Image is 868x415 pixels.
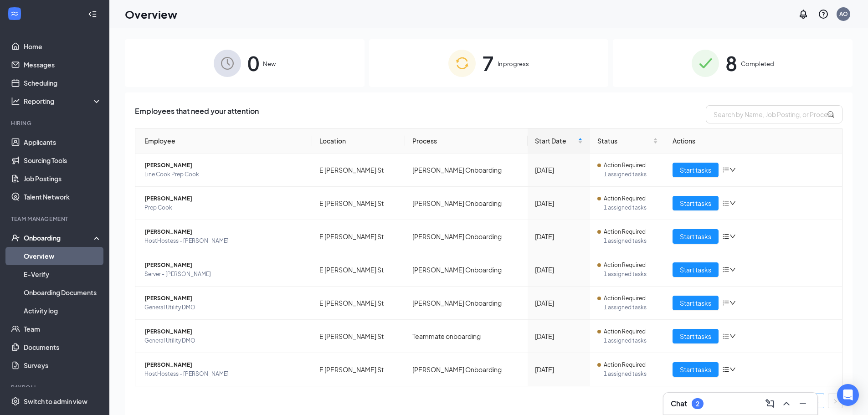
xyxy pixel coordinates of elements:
[696,400,699,408] div: 2
[722,333,729,340] span: bars
[312,187,405,220] td: E [PERSON_NAME] St
[535,165,583,175] div: [DATE]
[722,299,729,307] span: bars
[722,166,729,174] span: bars
[11,384,100,391] div: Payroll
[24,397,87,406] div: Switch to admin view
[535,265,583,275] div: [DATE]
[482,47,494,79] span: 7
[535,198,583,208] div: [DATE]
[680,331,711,341] span: Start tasks
[604,161,646,170] span: Action Required
[722,366,729,373] span: bars
[312,220,405,253] td: E [PERSON_NAME] St
[673,196,719,210] button: Start tasks
[671,399,687,409] h3: Chat
[144,194,305,203] span: [PERSON_NAME]
[763,396,777,411] button: ComposeMessage
[535,364,583,374] div: [DATE]
[729,167,736,173] span: down
[24,233,94,242] div: Onboarding
[680,165,711,175] span: Start tasks
[535,331,583,341] div: [DATE]
[680,298,711,308] span: Start tasks
[125,6,177,22] h1: Overview
[535,231,583,241] div: [DATE]
[729,200,736,206] span: down
[144,303,305,312] span: General Utility DMO
[11,233,20,242] svg: UserCheck
[24,133,102,151] a: Applicants
[604,360,646,369] span: Action Required
[24,188,102,206] a: Talent Network
[135,128,312,154] th: Employee
[498,59,529,68] span: In progress
[144,369,305,379] span: HostHostess - [PERSON_NAME]
[604,369,658,379] span: 1 assigned tasks
[665,128,842,154] th: Actions
[779,396,794,411] button: ChevronUp
[24,338,102,356] a: Documents
[604,170,658,179] span: 1 assigned tasks
[604,270,658,279] span: 1 assigned tasks
[604,203,658,212] span: 1 assigned tasks
[405,353,528,386] td: [PERSON_NAME] Onboarding
[839,10,848,18] div: AO
[604,336,658,345] span: 1 assigned tasks
[673,163,719,177] button: Start tasks
[312,253,405,287] td: E [PERSON_NAME] St
[144,261,305,270] span: [PERSON_NAME]
[590,128,665,154] th: Status
[11,119,100,127] div: Hiring
[24,356,102,374] a: Surveys
[828,394,842,408] li: Next Page
[24,56,102,74] a: Messages
[24,74,102,92] a: Scheduling
[144,336,305,345] span: General Utility DMO
[135,105,259,123] span: Employees that need your attention
[11,397,20,406] svg: Settings
[144,236,305,246] span: HostHostess - [PERSON_NAME]
[144,360,305,369] span: [PERSON_NAME]
[405,128,528,154] th: Process
[604,303,658,312] span: 1 assigned tasks
[144,327,305,336] span: [PERSON_NAME]
[673,329,719,343] button: Start tasks
[312,320,405,353] td: E [PERSON_NAME] St
[837,384,859,406] div: Open Intercom Messenger
[604,194,646,203] span: Action Required
[24,247,102,265] a: Overview
[722,266,729,273] span: bars
[11,97,20,106] svg: Analysis
[24,265,102,283] a: E-Verify
[247,47,259,79] span: 0
[673,262,719,277] button: Start tasks
[673,229,719,244] button: Start tasks
[741,59,774,68] span: Completed
[24,302,102,320] a: Activity log
[604,327,646,336] span: Action Required
[10,9,19,18] svg: WorkstreamLogo
[796,396,810,411] button: Minimize
[312,128,405,154] th: Location
[725,47,737,79] span: 8
[781,398,792,409] svg: ChevronUp
[24,97,102,106] div: Reporting
[312,287,405,320] td: E [PERSON_NAME] St
[405,187,528,220] td: [PERSON_NAME] Onboarding
[144,227,305,236] span: [PERSON_NAME]
[604,236,658,246] span: 1 assigned tasks
[24,169,102,188] a: Job Postings
[673,362,719,377] button: Start tasks
[604,227,646,236] span: Action Required
[729,266,736,273] span: down
[729,366,736,373] span: down
[535,298,583,308] div: [DATE]
[24,320,102,338] a: Team
[263,59,276,68] span: New
[604,294,646,303] span: Action Required
[680,231,711,241] span: Start tasks
[729,233,736,240] span: down
[722,200,729,207] span: bars
[405,287,528,320] td: [PERSON_NAME] Onboarding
